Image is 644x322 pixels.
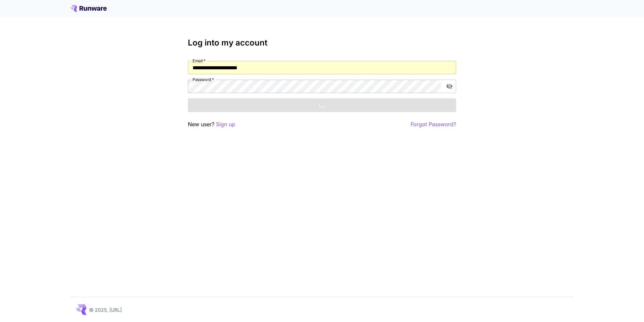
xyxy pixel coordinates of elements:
label: Email [193,58,206,64]
button: Sign up [216,120,235,129]
p: New user? [188,120,235,129]
p: © 2025, [URL] [89,306,122,313]
h3: Log into my account [188,38,456,48]
button: toggle password visibility [443,80,455,92]
label: Password [193,77,214,82]
button: Forgot Password? [411,120,456,129]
